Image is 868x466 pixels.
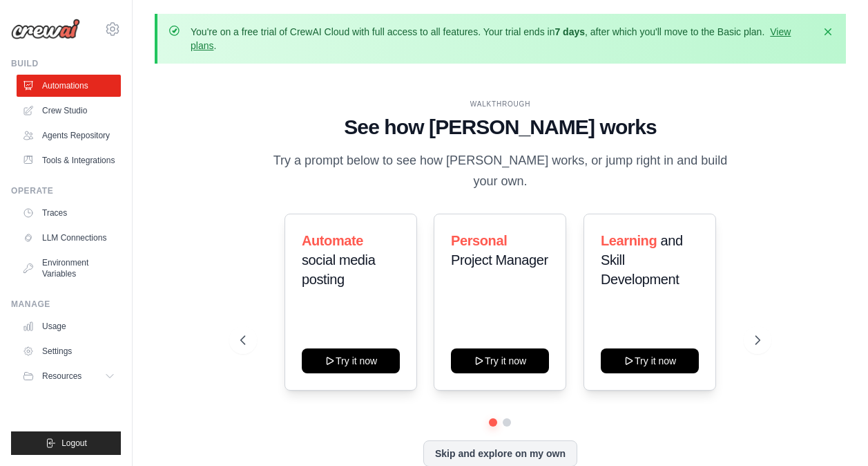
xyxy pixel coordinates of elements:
span: and Skill Development [601,233,683,287]
h1: See how [PERSON_NAME] works [240,115,760,140]
div: Manage [11,299,121,310]
span: Personal [451,233,507,248]
button: Try it now [601,348,699,373]
a: Settings [17,340,121,362]
span: Project Manager [451,252,548,268]
p: You're on a free trial of CrewAI Cloud with full access to all features. Your trial ends in , aft... [191,25,813,53]
div: WALKTHROUGH [240,99,760,109]
a: Tools & Integrations [17,149,121,171]
div: Build [11,58,121,69]
a: Usage [17,315,121,337]
a: Environment Variables [17,252,121,285]
a: Crew Studio [17,100,121,122]
strong: 7 days [554,26,585,37]
span: Logout [61,438,87,449]
button: Resources [17,365,121,387]
span: social media posting [302,252,375,287]
div: Operate [11,185,121,196]
button: Logout [11,431,121,455]
a: LLM Connections [17,227,121,249]
button: Try it now [302,348,400,373]
a: Agents Repository [17,124,121,147]
span: Learning [601,233,657,248]
button: Try it now [451,348,549,373]
p: Try a prompt below to see how [PERSON_NAME] works, or jump right in and build your own. [268,151,732,192]
img: Logo [11,19,80,39]
a: Automations [17,75,121,97]
span: Resources [42,371,81,382]
span: Automate [302,233,363,248]
a: Traces [17,202,121,224]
